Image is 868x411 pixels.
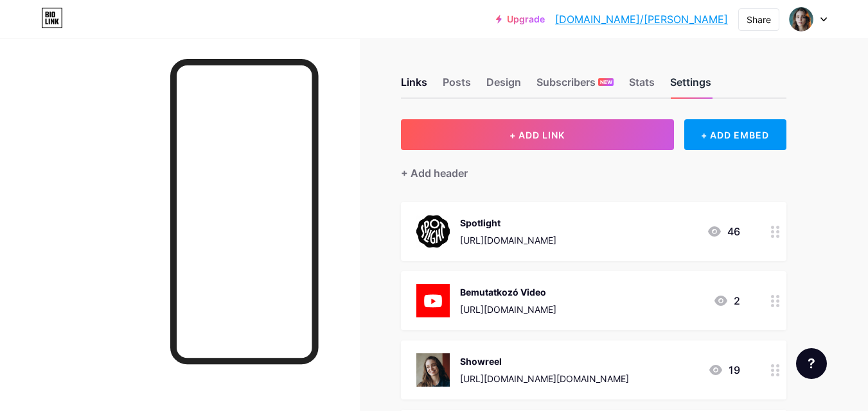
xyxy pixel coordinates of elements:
img: Spotlight [416,215,450,248]
div: Links [401,74,427,97]
div: + ADD EMBED [684,119,786,150]
button: + ADD LINK [401,119,674,150]
div: + Add header [401,165,468,181]
img: Bemutatkozó Video [416,284,450,317]
div: 19 [708,362,740,378]
a: Upgrade [496,14,545,24]
div: Posts [443,74,471,97]
div: Bemutatkozó Video [460,285,556,299]
div: Stats [629,74,655,97]
div: Subscribers [536,74,614,97]
img: Showreel [416,353,450,387]
div: Spotlight [460,216,556,230]
div: [URL][DOMAIN_NAME] [460,233,556,247]
div: Settings [670,74,711,97]
span: NEW [600,78,612,86]
div: [URL][DOMAIN_NAME] [460,303,556,316]
div: [URL][DOMAIN_NAME][DOMAIN_NAME] [460,372,629,385]
div: 2 [713,293,740,308]
div: Design [486,74,521,97]
a: [DOMAIN_NAME]/[PERSON_NAME] [555,12,728,27]
div: Share [747,13,771,26]
span: + ADD LINK [509,130,565,140]
img: zsuzsannaroe [789,7,813,31]
div: 46 [707,224,740,239]
div: Showreel [460,355,629,368]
